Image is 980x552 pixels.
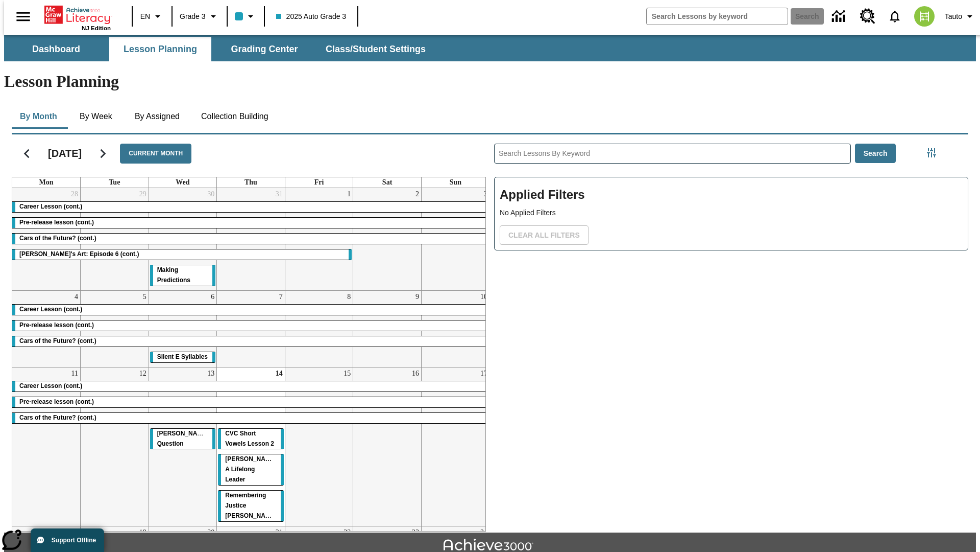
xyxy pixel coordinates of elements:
button: Select a new avatar [908,3,941,30]
span: Career Lesson (cont.) [19,203,82,210]
div: SubNavbar [4,35,976,61]
a: Wednesday [174,177,191,188]
img: avatar image [914,6,935,27]
button: Open side menu [8,2,38,32]
td: August 7, 2025 [217,290,285,367]
a: August 13, 2025 [205,367,216,380]
td: July 30, 2025 [149,188,217,290]
div: Pre-release lesson (cont.) [12,218,489,228]
td: August 3, 2025 [421,188,489,290]
span: Pre-release lesson (cont.) [19,219,94,226]
span: Violet's Art: Episode 6 (cont.) [19,250,139,258]
span: Dianne Feinstein: A Lifelong Leader [225,455,279,483]
a: August 3, 2025 [482,188,489,200]
span: Tauto [945,11,962,22]
span: Career Lesson (cont.) [19,306,82,313]
div: CVC Short Vowels Lesson 2 [218,429,284,449]
a: August 22, 2025 [341,526,353,539]
a: August 6, 2025 [209,291,216,303]
span: 2025 Auto Grade 3 [276,11,347,22]
h2: [DATE] [48,147,82,159]
span: Pre-release lesson (cont.) [19,321,94,329]
a: August 1, 2025 [345,188,353,200]
td: August 14, 2025 [217,367,285,526]
span: CVC Short Vowels Lesson 2 [225,430,274,447]
a: July 28, 2025 [69,188,80,200]
a: July 29, 2025 [137,188,149,200]
input: search field [647,8,788,25]
td: August 2, 2025 [353,188,422,290]
span: Career Lesson (cont.) [19,382,82,389]
a: Friday [312,177,326,188]
span: Cars of the Future? (cont.) [19,414,96,421]
a: Monday [37,177,56,188]
td: August 6, 2025 [149,290,217,367]
button: By Month [12,104,65,129]
button: Profile/Settings [941,7,980,26]
button: Next [90,141,116,167]
div: Violet's Art: Episode 6 (cont.) [12,249,352,260]
a: August 23, 2025 [410,526,421,539]
td: July 31, 2025 [217,188,285,290]
a: Sunday [448,177,463,188]
a: August 21, 2025 [274,526,285,539]
a: Data Center [826,3,854,31]
button: Filters Side menu [921,143,942,163]
div: Cars of the Future? (cont.) [12,336,489,347]
button: Grade: Grade 3, Select a grade [176,7,224,26]
div: Applied Filters [494,177,968,250]
td: August 13, 2025 [149,367,217,526]
span: Joplin's Question [157,430,209,447]
input: Search Lessons By Keyword [495,144,850,163]
td: August 17, 2025 [421,367,489,526]
div: SubNavbar [4,37,435,61]
span: EN [140,11,150,22]
a: Saturday [380,177,394,188]
button: Language: EN, Select a language [136,7,168,26]
td: August 8, 2025 [285,290,353,367]
button: Class color is light blue. Change class color [231,7,261,26]
div: Career Lesson (cont.) [12,305,489,315]
a: August 24, 2025 [478,526,489,539]
h2: Applied Filters [500,182,963,208]
td: August 11, 2025 [12,367,81,526]
td: August 5, 2025 [81,290,149,367]
a: August 2, 2025 [413,188,421,200]
a: Resource Center, Will open in new tab [854,3,881,30]
a: August 14, 2025 [274,367,285,380]
div: Home [44,4,111,31]
a: August 9, 2025 [413,291,421,303]
a: August 8, 2025 [345,291,353,303]
a: Tuesday [107,177,122,188]
a: August 10, 2025 [478,291,489,303]
a: August 17, 2025 [478,367,489,380]
span: Grade 3 [180,11,206,22]
td: August 12, 2025 [81,367,149,526]
div: Silent E Syllables [150,352,216,362]
div: Calendar [4,130,486,532]
td: July 29, 2025 [81,188,149,290]
div: Career Lesson (cont.) [12,202,489,212]
td: August 15, 2025 [285,367,353,526]
div: Joplin's Question [150,429,216,449]
button: Current Month [120,144,191,164]
a: August 19, 2025 [137,526,149,539]
button: By Assigned [127,104,188,129]
td: August 1, 2025 [285,188,353,290]
span: Cars of the Future? (cont.) [19,337,96,344]
a: August 4, 2025 [72,291,80,303]
div: Career Lesson (cont.) [12,381,489,392]
span: Support Offline [52,537,96,544]
button: Support Offline [31,528,104,552]
button: Search [855,144,896,164]
a: August 20, 2025 [205,526,216,539]
span: Remembering Justice O'Connor [225,492,277,519]
button: Previous [14,141,40,167]
td: August 10, 2025 [421,290,489,367]
a: August 15, 2025 [341,367,353,380]
div: Dianne Feinstein: A Lifelong Leader [218,454,284,485]
a: August 5, 2025 [141,291,149,303]
h1: Lesson Planning [4,72,976,91]
span: Cars of the Future? (cont.) [19,235,96,242]
span: Making Predictions [157,266,190,284]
